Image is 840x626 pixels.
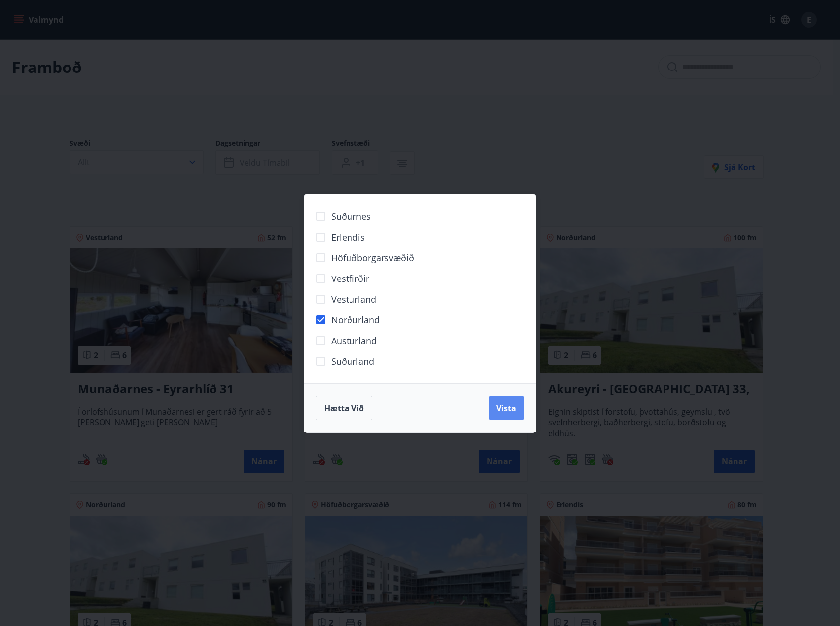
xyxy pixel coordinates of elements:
[331,231,365,243] span: Erlendis
[316,396,372,420] button: Hætta við
[331,334,377,347] span: Austurland
[331,355,374,368] span: Suðurland
[331,313,380,326] span: Norðurland
[331,251,414,264] span: Höfuðborgarsvæðið
[496,403,516,414] span: Vista
[331,272,369,285] span: Vestfirðir
[489,396,524,420] button: Vista
[331,293,376,306] span: Vesturland
[331,210,371,223] span: Suðurnes
[324,403,364,414] span: Hætta við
